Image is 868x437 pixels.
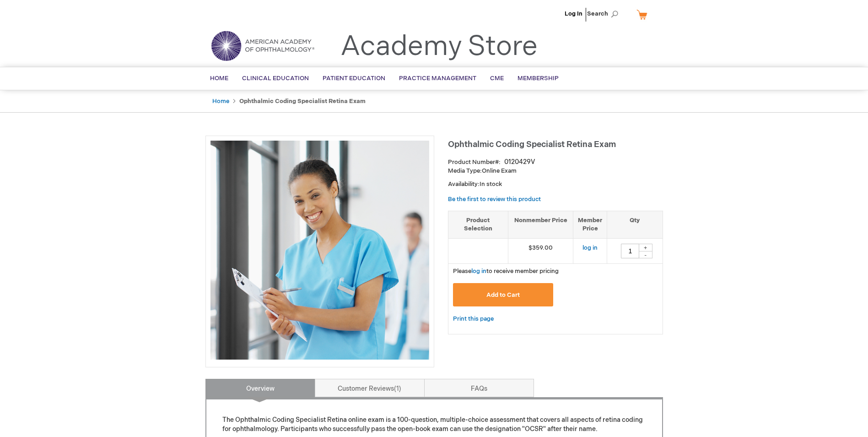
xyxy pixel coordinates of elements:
strong: Ophthalmic Coding Specialist Retina Exam [239,98,366,105]
p: The Ophthalmic Coding Specialist Retina online exam is a 100-question, multiple-choice assessment... [222,415,646,434]
span: Search [587,5,622,23]
a: Overview [205,379,315,397]
div: - [639,251,652,258]
p: Availability: [448,180,663,189]
span: Ophthalmic Coding Specialist Retina Exam [448,140,616,149]
a: Customer Reviews1 [315,379,425,397]
a: log in [471,268,486,275]
strong: Media Type: [448,167,482,175]
input: Qty [621,244,639,258]
a: Academy Store [340,30,538,63]
div: + [639,244,652,251]
a: FAQs [424,379,534,397]
span: Home [210,75,228,82]
span: Clinical Education [242,75,309,82]
span: Practice Management [399,75,476,82]
th: Nonmember Price [508,211,573,238]
span: Add to Cart [486,291,520,299]
span: 1 [394,385,401,393]
span: Membership [518,75,559,82]
a: Print this page [453,313,494,325]
a: Be the first to review this product [448,196,541,203]
strong: Product Number [448,158,501,166]
img: Ophthalmic Coding Specialist Retina Exam [210,141,429,360]
span: CME [490,75,504,82]
th: Product Selection [448,211,508,238]
div: 0120429V [504,158,535,167]
span: Patient Education [323,75,385,82]
th: Member Price [573,211,607,238]
span: Please to receive member pricing [453,268,559,275]
a: log in [582,244,598,251]
th: Qty [607,211,663,238]
span: In stock [480,180,502,188]
p: Online Exam [448,167,663,175]
a: Home [212,98,229,105]
button: Add to Cart [453,283,554,306]
td: $359.00 [508,238,573,263]
a: Log In [565,10,582,17]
